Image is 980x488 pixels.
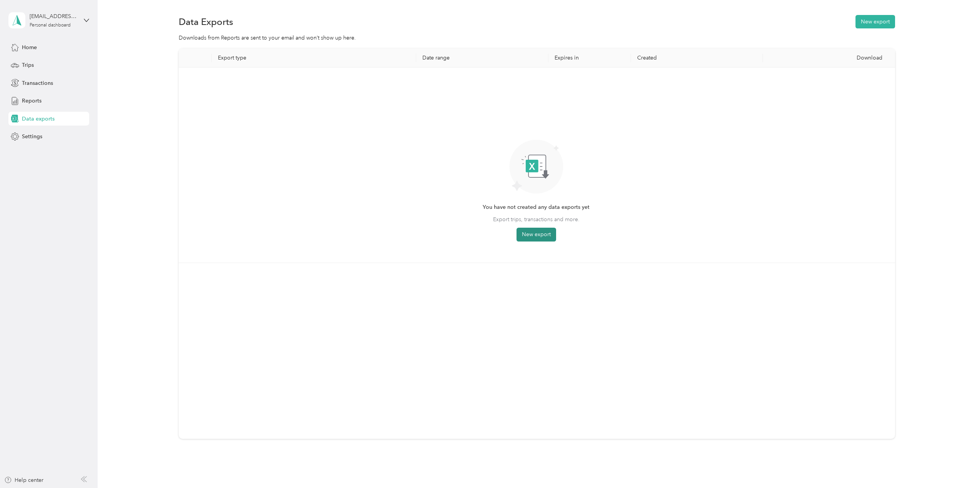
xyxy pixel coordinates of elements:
h1: Data Exports [179,18,233,26]
button: Help center [4,476,43,484]
div: Downloads from Reports are sent to your email and won’t show up here. [179,34,895,42]
span: Reports [22,97,42,105]
th: Date range [416,48,548,68]
th: Export type [212,48,417,68]
div: Personal dashboard [30,23,71,28]
span: Transactions [22,79,53,87]
button: New export [517,228,556,242]
span: Data exports [22,115,55,123]
span: Export trips, transactions and more. [493,215,580,223]
th: Expires in [548,48,631,68]
span: Settings [22,132,42,141]
span: Trips [22,61,34,69]
div: [EMAIL_ADDRESS][PERSON_NAME][DOMAIN_NAME] [30,12,78,20]
th: Created [631,48,763,68]
div: Download [769,55,889,61]
span: Home [22,43,37,51]
button: New export [855,15,895,28]
span: You have not created any data exports yet [483,203,590,212]
iframe: Everlance-gr Chat Button Frame [937,445,980,488]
